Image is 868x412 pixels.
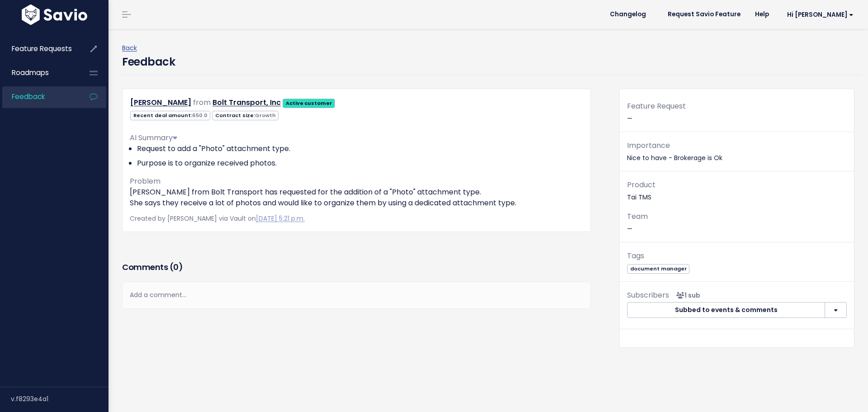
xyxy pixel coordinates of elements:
p: — [627,210,847,235]
span: 0 [173,261,179,273]
h3: Comments ( ) [122,261,591,274]
span: document manager [627,264,689,274]
span: 650.0 [192,112,208,119]
span: AI Summary [130,133,177,143]
div: — [620,100,854,132]
span: <p><strong>Subscribers</strong><br><br> - Sebastian Varela<br> </p> [673,291,700,300]
a: document manager [627,264,689,273]
a: Back [122,43,137,52]
span: Recent deal amount: [130,111,210,120]
span: Changelog [610,11,646,18]
a: Help [748,8,776,21]
span: Hi [PERSON_NAME] [787,11,854,18]
li: Purpose is to organize received photos. [137,158,583,169]
span: Importance [627,140,670,151]
span: Feature Requests [12,44,72,53]
a: Bolt Transport, Inc [212,97,281,108]
span: Growth [255,112,276,119]
span: Feature Request [627,101,686,111]
a: Feature Requests [2,38,75,59]
span: Problem [130,176,160,186]
span: Created by [PERSON_NAME] via Vault on [130,214,305,223]
span: Team [627,211,648,222]
p: Tai TMS [627,179,847,203]
div: Add a comment... [122,282,591,308]
button: Subbed to events & comments [627,302,825,318]
h4: Feedback [122,54,175,70]
a: [PERSON_NAME] [130,97,191,108]
a: [DATE] 5:21 p.m. [256,214,305,223]
span: Roadmaps [12,68,49,77]
div: v.f8293e4a1 [11,387,108,411]
strong: Active customer [286,99,332,107]
span: Tags [627,251,644,261]
p: [PERSON_NAME] from Bolt Transport has requested for the addition of a "Photo" attachment type. Sh... [130,187,583,208]
a: Feedback [2,86,75,107]
img: logo-white.9d6f32f41409.svg [19,5,90,25]
span: Feedback [12,92,45,101]
span: Contract size: [212,111,278,120]
span: from [193,97,211,108]
a: Request Savio Feature [660,8,748,21]
span: Product [627,180,656,190]
span: Subscribers [627,290,669,300]
a: Hi [PERSON_NAME] [776,8,861,22]
a: Roadmaps [2,62,75,83]
li: Request to add a "Photo" attachment type. [137,143,583,154]
p: Nice to have - Brokerage is Ok [627,139,847,164]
